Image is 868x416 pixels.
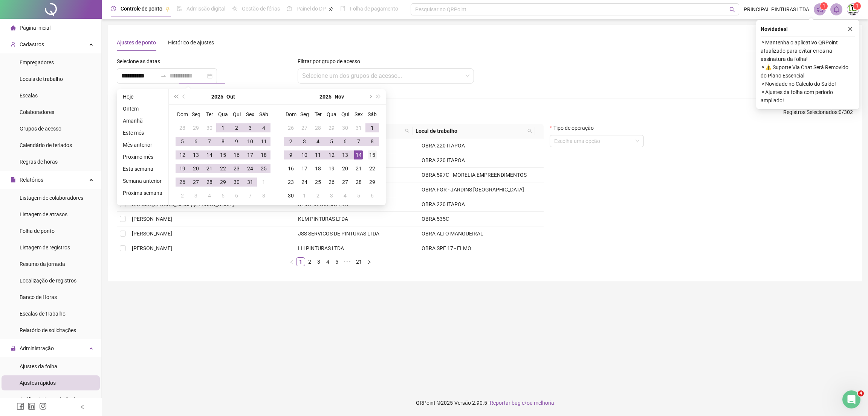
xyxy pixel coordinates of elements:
span: sun [232,6,237,11]
td: 2025-10-30 [230,175,243,189]
td: 2025-11-06 [230,189,243,202]
td: 2025-11-05 [216,189,230,202]
span: OBRA 220 ITAPOA [422,157,465,163]
span: Listagem de atrasos [20,211,67,217]
td: 2025-10-16 [230,148,243,162]
td: 2025-11-04 [203,189,216,202]
div: 12 [327,150,336,159]
span: OBRA 220 ITAPOA [422,143,465,149]
th: Qui [230,108,243,121]
td: 2025-11-14 [352,148,365,162]
th: Ter [311,108,325,121]
span: Resumo da jornada [20,261,65,267]
iframe: Intercom live chat [842,390,860,408]
div: 20 [191,164,200,173]
td: 2025-10-27 [189,175,203,189]
div: 8 [368,137,377,146]
div: 17 [300,164,309,173]
div: 13 [341,150,350,159]
span: Cadastros [20,41,44,47]
td: 2025-10-03 [243,121,257,135]
sup: 1 [820,2,828,10]
span: Folha de pagamento [350,6,398,12]
span: ⚬ Mantenha o aplicativo QRPoint atualizado para evitar erros na assinatura da folha! [761,38,855,63]
td: 2025-12-06 [365,189,379,202]
span: search [729,7,735,12]
span: Calendário de feriados [20,142,72,148]
div: 8 [219,137,228,146]
th: Sáb [257,108,270,121]
th: Qui [338,108,352,121]
span: Listagem de colaboradores [20,195,83,201]
span: dashboard [287,6,292,11]
span: file-done [177,6,182,11]
div: 20 [341,164,350,173]
span: pushpin [329,7,333,11]
div: 29 [368,178,377,187]
td: 2025-11-26 [325,175,338,189]
sup: Atualize o seu contato no menu Meus Dados [853,2,861,10]
span: Admissão digital [186,6,225,12]
span: Relatório de solicitações [20,327,76,333]
div: 30 [341,123,350,132]
td: 2025-11-25 [311,175,325,189]
span: ⚬ ⚠️ Suporte Via Chat Será Removido do Plano Essencial [761,63,855,80]
div: 17 [246,150,255,159]
span: Reportar bug e/ou melhoria [490,400,554,406]
li: Próximo mês [120,152,165,161]
td: 2025-10-18 [257,148,270,162]
li: Hoje [120,92,165,101]
li: 5 [332,257,341,266]
span: search [526,125,533,137]
td: 2025-11-29 [365,175,379,189]
div: 4 [259,123,268,132]
li: Próxima semana [120,188,165,197]
span: right [367,260,371,264]
div: 29 [327,123,336,132]
span: Novidades ! [761,25,788,33]
span: Gestão de férias [242,6,280,12]
td: 2025-12-03 [325,189,338,202]
button: month panel [226,89,235,104]
td: 2025-12-05 [352,189,365,202]
div: 30 [286,191,295,200]
span: search [527,129,532,133]
div: 2 [286,137,295,146]
span: Locais de trabalho [20,76,63,82]
td: 2025-11-05 [325,135,338,148]
div: 1 [368,123,377,132]
span: OBRA 597C - MORELIA EMPREENDIMENTOS [422,172,527,178]
td: 2025-12-04 [338,189,352,202]
div: 6 [232,191,241,200]
li: 2 [305,257,314,266]
td: 2025-11-13 [338,148,352,162]
div: 7 [354,137,363,146]
li: Ontem [120,104,165,113]
span: Regras de horas [20,159,58,165]
td: 2025-11-04 [311,135,325,148]
td: 2025-11-02 [284,135,298,148]
span: ⚬ Ajustes da folha com período ampliado! [761,88,855,105]
span: Ajustes rápidos [20,380,56,386]
td: 2025-10-24 [243,162,257,175]
div: 28 [205,178,214,187]
div: 18 [313,164,322,173]
td: 2025-10-05 [176,135,189,148]
span: user-add [11,42,16,47]
td: 2025-10-06 [189,135,203,148]
span: search [403,125,411,137]
li: 1 [296,257,305,266]
td: 2025-09-29 [189,121,203,135]
th: Sex [352,108,365,121]
td: 2025-10-08 [216,135,230,148]
div: 5 [178,137,187,146]
div: 1 [300,191,309,200]
div: 15 [368,150,377,159]
td: 2025-09-30 [203,121,216,135]
li: Esta semana [120,164,165,173]
li: Amanhã [120,116,165,125]
div: 27 [300,123,309,132]
span: to [160,73,167,79]
div: 27 [191,178,200,187]
span: book [340,6,345,11]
